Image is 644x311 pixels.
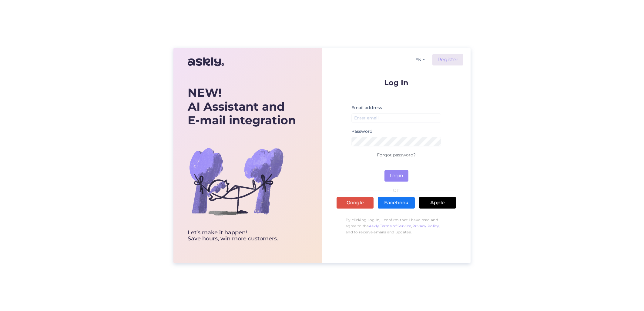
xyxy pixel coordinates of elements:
a: Facebook [378,197,415,209]
div: AI Assistant and E-mail integration [188,86,296,127]
label: Email address [351,105,382,111]
p: Log In [337,79,456,86]
a: Google [337,197,374,209]
a: Privacy Policy [412,224,439,228]
a: Register [432,54,463,65]
a: Askly Terms of Service [369,224,411,228]
button: Login [384,170,408,182]
a: Apple [419,197,456,209]
img: bg-askly [188,133,285,230]
span: OR [392,188,401,192]
button: EN [413,55,428,64]
img: Askly [188,55,224,69]
label: Password [351,128,373,135]
p: By clicking Log In, I confirm that I have read and agree to the , , and to receive emails and upd... [337,214,456,238]
input: Enter email [351,113,441,123]
a: Forgot password? [377,152,416,158]
b: NEW! [188,85,222,100]
div: Let’s make it happen! Save hours, win more customers. [188,230,296,242]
